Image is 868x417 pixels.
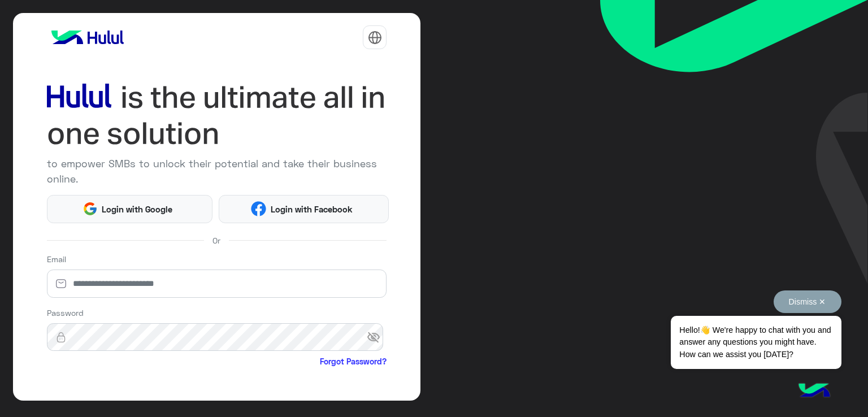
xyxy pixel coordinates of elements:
img: Google [83,201,98,216]
span: Hello!👋 We're happy to chat with you and answer any questions you might have. How can we assist y... [671,316,841,369]
label: Email [47,253,66,265]
span: Or [212,234,220,246]
p: to empower SMBs to unlock their potential and take their business online. [47,156,387,186]
img: tab [368,31,382,45]
img: hululLoginTitle_EN.svg [47,79,387,152]
img: logo [47,26,128,49]
button: Dismiss ✕ [774,290,841,313]
img: Facebook [251,201,266,216]
button: Login with Facebook [219,195,389,223]
button: Login with Google [47,195,212,223]
iframe: reCAPTCHA [47,370,219,414]
label: Password [47,307,84,319]
span: Login with Google [98,203,177,216]
span: Login with Facebook [266,203,357,216]
a: Forgot Password? [320,355,387,367]
img: email [47,278,75,289]
span: visibility_off [367,327,387,347]
img: lock [47,332,75,343]
img: hulul-logo.png [795,372,834,411]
